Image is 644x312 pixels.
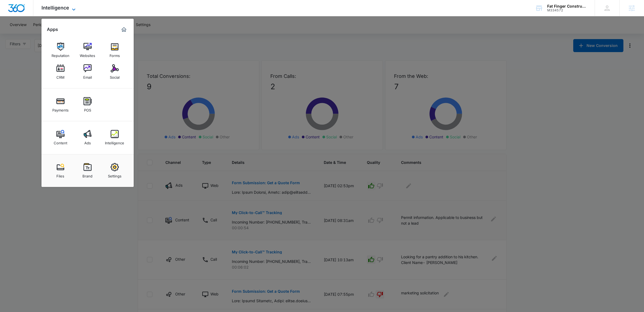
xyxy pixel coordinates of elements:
div: Payments [52,105,69,112]
div: Intelligence [105,138,124,145]
div: POS [84,105,91,112]
h2: Apps [47,27,58,32]
div: account id [547,8,587,12]
a: Websites [77,40,98,61]
div: account name [547,4,587,8]
a: Intelligence [104,127,125,148]
a: POS [77,94,98,115]
a: Payments [50,94,71,115]
div: Brand [82,171,92,178]
div: Reputation [52,51,69,58]
div: Settings [108,171,121,178]
div: Email [83,72,92,79]
a: Settings [104,160,125,181]
a: Marketing 360® Dashboard [120,25,128,34]
a: Reputation [50,40,71,61]
a: Ads [77,127,98,148]
div: Content [54,138,67,145]
div: Social [110,72,120,79]
div: Websites [80,51,95,58]
a: Files [50,160,71,181]
div: Files [56,171,64,178]
a: Brand [77,160,98,181]
div: CRM [56,72,65,79]
div: Ads [84,138,91,145]
span: Intelligence [41,5,69,11]
a: Social [104,62,125,82]
a: CRM [50,62,71,82]
a: Forms [104,40,125,61]
div: Forms [110,51,120,58]
a: Content [50,127,71,148]
a: Email [77,62,98,82]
